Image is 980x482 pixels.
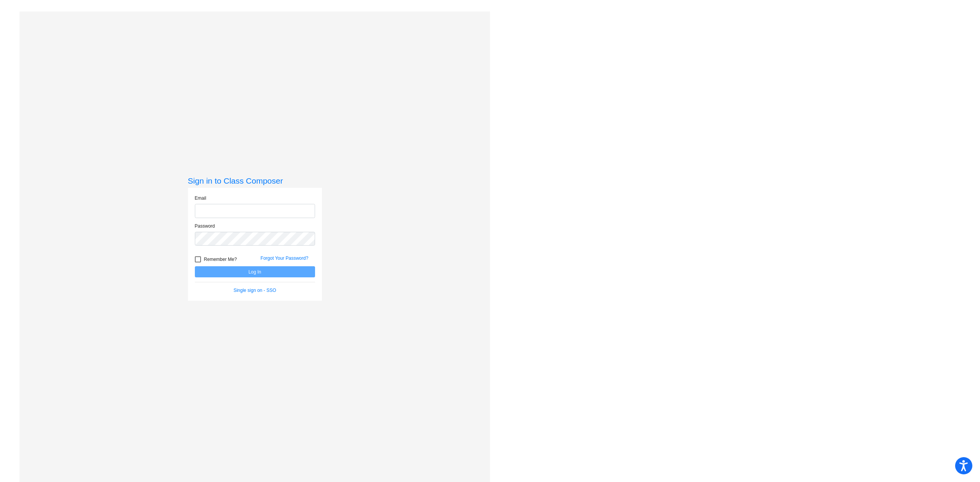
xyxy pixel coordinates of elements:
h3: Sign in to Class Composer [188,176,322,186]
button: Log In [195,266,315,277]
span: Remember Me? [204,255,237,264]
a: Forgot Your Password? [261,256,309,261]
label: Email [195,195,206,202]
label: Password [195,223,215,230]
a: Single sign on - SSO [234,288,276,293]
